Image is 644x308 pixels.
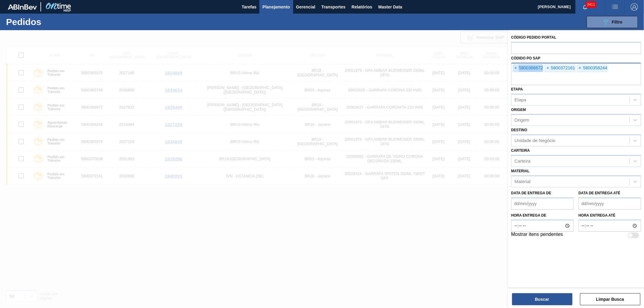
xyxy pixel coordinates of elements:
[511,148,530,153] label: Carteira
[514,138,556,143] div: Unidade de Negócio
[511,198,574,210] input: dd/mm/yyyy
[511,232,563,239] label: Mostrar itens pendentes
[511,56,540,60] label: Códido PO SAP
[514,118,529,123] div: Origem
[514,179,530,184] div: Material
[511,108,526,112] label: Origem
[511,35,556,40] label: Código Pedido Portal
[513,65,519,72] span: ×
[631,3,638,11] img: Logout
[586,1,596,8] span: 3411
[514,97,526,102] div: Etapa
[262,3,290,11] span: Planejamento
[6,18,98,25] h1: Pedidos
[296,3,316,11] span: Gerencial
[511,169,530,173] label: Material
[578,191,620,195] label: Data de Entrega até
[514,158,530,164] div: Carteira
[511,87,523,91] label: Etapa
[511,191,551,195] label: Data de Entrega de
[611,3,619,11] img: userActions
[545,64,575,72] div: 5800372161
[378,3,402,11] span: Master Data
[578,198,641,210] input: dd/mm/yyyy
[513,64,543,72] div: 5800366672
[577,65,583,72] span: ×
[575,3,595,11] button: Notificações
[511,128,527,132] label: Destino
[351,3,372,11] span: Relatórios
[545,65,551,72] span: ×
[242,3,257,11] span: Tarefas
[321,3,345,11] span: Transportes
[8,4,37,10] img: TNhmsLtSVTkK8tSr43FrP2fwEKptu5GPRR3wAAAABJRU5ErkJggg==
[577,64,607,72] div: 5800358244
[511,211,574,220] label: Hora entrega de
[587,16,638,28] button: Filtro
[578,211,641,220] label: Hora entrega até
[612,20,623,24] span: Filtro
